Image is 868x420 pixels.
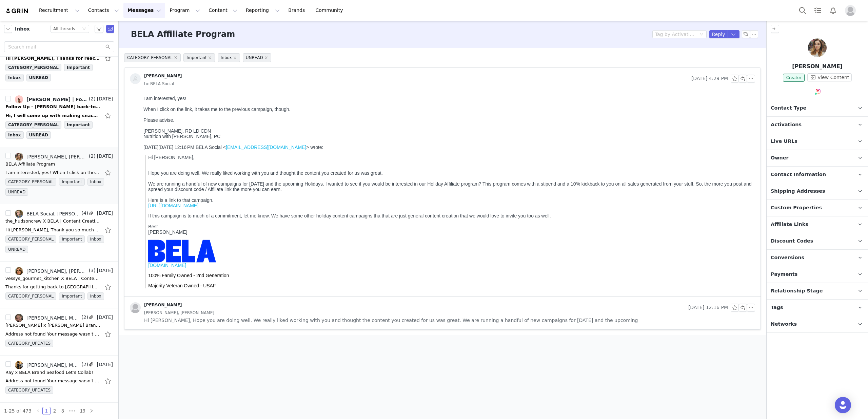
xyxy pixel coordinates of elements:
div: [PERSON_NAME], [PERSON_NAME] Social, [PERSON_NAME] [26,268,87,274]
span: CATEGORY_UPDATES [5,386,53,394]
span: Conversions [771,254,804,262]
span: Important [59,235,85,243]
div: [PERSON_NAME] | Foodie & Traveler 🌟, BELA Social [26,97,87,102]
span: Relationship Stage [771,287,823,295]
div: I am interested, yes! When I click on the link, it takes me to the previous campaign, though. Ple... [5,169,100,176]
button: Recruitment [35,3,84,18]
span: Contact Information [771,171,826,178]
button: Content [204,3,241,18]
img: placeholder-contacts.jpeg [130,73,141,84]
span: (2) [87,95,96,102]
span: Inbox [15,25,30,33]
span: CATEGORY_PERSONAL [5,121,61,129]
span: (3) [87,267,96,274]
span: Important [183,53,215,62]
img: instagram.svg [815,89,821,94]
span: CATEGORY_PERSONAL [5,178,56,186]
div: [PERSON_NAME], [PERSON_NAME], [PERSON_NAME] Social [26,154,87,159]
i: icon: down [82,27,86,32]
img: www.belabrandseafood.com [7,147,75,170]
span: Shipping Addresses [771,188,825,195]
span: Important [59,178,85,186]
span: Activations [771,121,802,129]
div: I am interested, yes! [3,3,612,8]
span: UNREAD [26,131,51,139]
span: Hi [PERSON_NAME], Hope you are doing well. We really liked working with you and thought the conte... [144,317,638,324]
p: Hi [PERSON_NAME], [7,62,612,73]
div: vessys_gourmet_kitchen X BELA | Content Creation Campaign | Thanksgiving Content [5,275,100,282]
span: Payments [771,271,797,278]
a: [PERSON_NAME], [PERSON_NAME] Social, [PERSON_NAME] [15,267,87,275]
button: Contacts [84,3,123,18]
span: CATEGORY_PERSONAL [124,53,181,62]
div: [PERSON_NAME], Mail Delivery Subsystem, BELA Social [26,315,80,321]
i: icon: right [90,409,94,413]
p: Hope you are doing well. We really liked working with you and thought the content you created for... [7,77,612,115]
a: 3 [59,407,66,415]
span: Send Email [106,25,114,33]
span: CATEGORY_PERSONAL [5,235,56,243]
a: Brands [284,3,311,18]
button: Messages [123,3,165,18]
li: Next 3 Pages [67,407,78,415]
div: Hi, I will come up with making snacks from the products I received from you. To confirm, I will m... [5,112,100,119]
span: Inbox [87,292,104,300]
div: Hi Nick, Thank you so much for getting back to me and for being upfront about your budget. I comp... [5,227,100,233]
span: (4) [80,210,88,217]
span: Inbox [5,74,24,81]
span: Networks [771,321,797,328]
button: Notifications [826,3,841,18]
a: [DOMAIN_NAME] [7,170,45,175]
i: icon: close [233,56,237,59]
span: (2) [87,153,96,160]
li: 3 [59,407,67,415]
a: 1 [43,407,50,415]
button: Profile [841,5,863,16]
li: 2 [51,407,59,415]
span: Tags [771,304,783,311]
button: View Content [807,73,852,81]
div: Please advise. [3,24,612,30]
span: Live URLs [771,138,797,145]
a: Tasks [810,3,825,18]
li: 1-25 of 473 [4,407,32,415]
span: Owner [771,154,789,162]
img: Natalya Barash [808,38,827,57]
span: ••• [67,407,78,415]
div: All threads [53,25,75,33]
div: [PERSON_NAME], RD LD CDN Nutrition with [PERSON_NAME], PC [3,35,612,46]
div: Rebecca x BELA Brand Seafood Let’s Collab! [5,322,100,329]
span: (2) [80,361,88,368]
a: [PERSON_NAME] [130,302,182,313]
button: Program [165,3,204,18]
span: (2) [80,314,88,321]
a: Community [312,3,350,18]
span: Important [64,121,93,129]
span: Inbox [87,235,104,243]
div: [PERSON_NAME] [DATE] 12:16 PM[PERSON_NAME], [PERSON_NAME] Hi [PERSON_NAME], Hope you are doing we... [124,297,761,329]
div: Address not found Your message wasn't delivered to Hello@123grub.com because the address couldn't... [5,378,100,384]
div: BELA Affiliate Program [5,161,55,168]
a: BELA Social, [PERSON_NAME] [15,210,80,218]
h3: BELA Affiliate Program [131,28,235,40]
a: 2 [51,407,58,415]
div: Open Intercom Messenger [835,397,851,413]
img: 3bb0c2e2-1447-4c3c-9309-0ef99dd73e69.jpg [15,361,23,369]
div: Follow Up - BELA back-to-school [5,103,100,110]
div: BELA Social, [PERSON_NAME] [26,211,80,216]
div: Thanks for getting back to us. Sadly we have very tight budgets right now as we are just getting ... [5,284,100,290]
span: Contact Type [771,104,806,112]
a: [PERSON_NAME], [PERSON_NAME], [PERSON_NAME] Social [15,153,87,161]
img: 6c63c650-0f9e-41d0-9a2b-c45d6e4ecb11.jpg [15,95,23,103]
a: [EMAIL_ADDRESS][DOMAIN_NAME] [85,52,165,57]
a: 19 [78,407,87,415]
li: Next Page [87,407,96,415]
div: [PERSON_NAME] [144,73,182,79]
a: [PERSON_NAME], Mail Delivery Subsystem, BELA Social [15,361,80,369]
img: 367602be-f76b-41b5-b8c7-f14c348a7b56.jpg [15,210,23,218]
span: Majority Veteran Owned - USAF [7,190,75,195]
input: Search mail [4,41,114,52]
span: CATEGORY_PERSONAL [5,292,56,300]
a: [PERSON_NAME], Mail Delivery Subsystem, BELA Social [15,314,80,322]
img: grin logo [5,8,29,14]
